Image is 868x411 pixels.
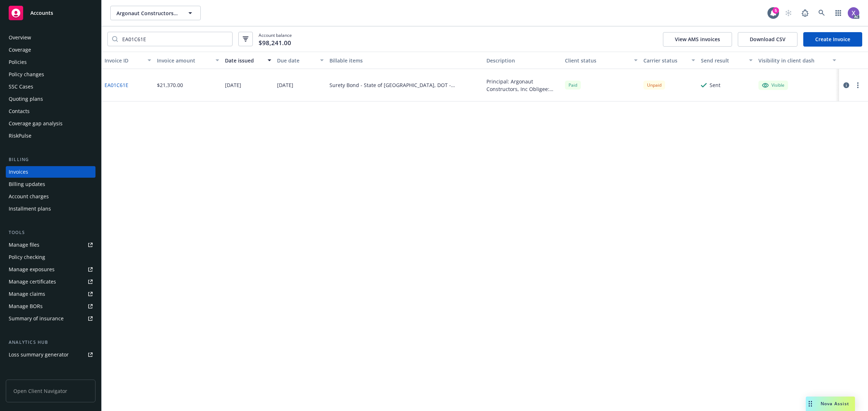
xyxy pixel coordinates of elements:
[225,81,241,89] div: [DATE]
[806,397,855,411] button: Nova Assist
[9,178,45,190] div: Billing updates
[154,52,222,69] button: Invoice amount
[641,52,698,69] button: Carrier status
[9,191,49,202] div: Account charges
[643,81,665,90] div: Unpaid
[6,118,95,129] a: Coverage gap analysis
[277,57,316,64] div: Due date
[6,191,95,202] a: Account charges
[327,52,484,69] button: Billable items
[562,52,641,69] button: Client status
[9,313,64,324] div: Summary of insurance
[848,7,859,19] img: photo
[6,178,95,190] a: Billing updates
[758,57,828,64] div: Visibility in client dash
[157,57,211,64] div: Invoice amount
[30,10,53,16] span: Accounts
[6,56,95,68] a: Policies
[6,264,95,275] a: Manage exposures
[6,276,95,287] a: Manage certificates
[814,6,829,20] a: Search
[9,239,39,251] div: Manage files
[277,81,293,89] div: [DATE]
[329,57,481,64] div: Billable items
[698,52,756,69] button: Send result
[118,32,232,46] input: Filter by keyword...
[6,32,95,43] a: Overview
[9,105,30,117] div: Contacts
[6,300,95,312] a: Manage BORs
[9,300,43,312] div: Manage BORs
[831,6,846,20] a: Switch app
[9,93,43,105] div: Quoting plans
[105,57,143,64] div: Invoice ID
[6,93,95,105] a: Quoting plans
[798,6,812,20] a: Report a Bug
[565,81,581,90] div: Paid
[259,38,291,48] span: $98,241.00
[6,339,95,346] div: Analytics hub
[6,105,95,117] a: Contacts
[486,78,559,93] div: Principal: Argonaut Constructors, Inc Obligee: State of CA, DOT Bond Amount: $1,511,421.58 Desc: ...
[9,203,51,215] div: Installment plans
[9,251,45,263] div: Policy checking
[9,118,63,129] div: Coverage gap analysis
[329,81,481,89] div: Surety Bond - State of [GEOGRAPHIC_DATA], DOT - Construction on State Highway In [GEOGRAPHIC_DATA...
[738,32,797,47] button: Download CSV
[9,276,56,287] div: Manage certificates
[762,82,784,88] div: Visible
[6,3,95,23] a: Accounts
[9,130,31,142] div: RiskPulse
[222,52,275,69] button: Date issued
[6,251,95,263] a: Policy checking
[6,81,95,92] a: SSC Cases
[6,239,95,251] a: Manage files
[9,69,44,80] div: Policy changes
[9,349,69,360] div: Loss summary generator
[110,6,201,20] button: Argonaut Constructors, Inc.
[6,69,95,80] a: Policy changes
[274,52,327,69] button: Due date
[225,57,264,64] div: Date issued
[102,52,154,69] button: Invoice ID
[773,7,779,14] div: 5
[9,288,45,300] div: Manage claims
[9,56,27,68] div: Policies
[6,44,95,56] a: Coverage
[259,32,292,46] span: Account balance
[9,32,31,43] div: Overview
[105,81,128,89] a: EA01C61E
[821,401,849,407] span: Nova Assist
[756,52,839,69] button: Visibility in client dash
[643,57,687,64] div: Carrier status
[806,397,815,411] div: Drag to move
[116,9,179,17] span: Argonaut Constructors, Inc.
[6,156,95,163] div: Billing
[9,81,33,92] div: SSC Cases
[6,349,95,360] a: Loss summary generator
[157,81,183,89] div: $21,370.00
[6,203,95,215] a: Installment plans
[6,229,95,236] div: Tools
[9,264,55,275] div: Manage exposures
[6,130,95,142] a: RiskPulse
[484,52,562,69] button: Description
[486,57,559,64] div: Description
[565,57,630,64] div: Client status
[6,380,95,402] span: Open Client Navigator
[710,81,720,89] div: Sent
[6,166,95,178] a: Invoices
[781,6,796,20] a: Start snowing
[803,32,862,47] a: Create Invoice
[9,44,31,56] div: Coverage
[6,313,95,324] a: Summary of insurance
[112,36,118,42] svg: Search
[9,166,28,178] div: Invoices
[663,32,732,47] button: View AMS invoices
[6,288,95,300] a: Manage claims
[701,57,745,64] div: Send result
